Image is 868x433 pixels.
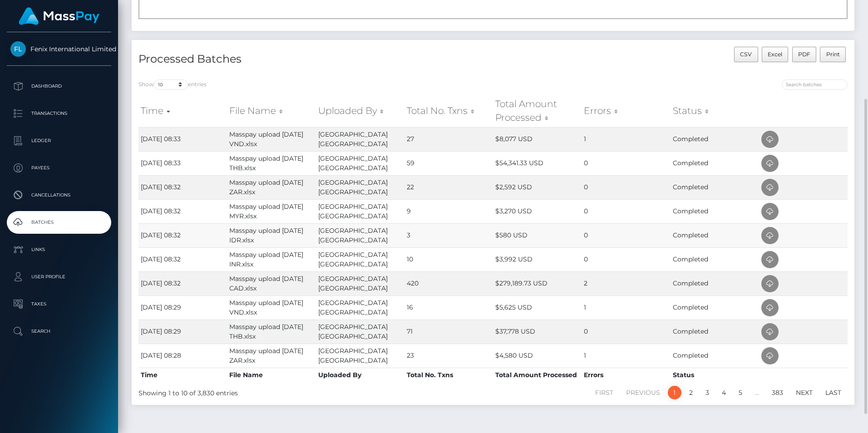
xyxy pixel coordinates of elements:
a: 1 [668,386,681,399]
td: Completed [671,199,759,223]
td: [DATE] 08:33 [138,127,227,151]
span: Print [826,51,840,58]
td: Completed [671,127,759,151]
td: [GEOGRAPHIC_DATA] [GEOGRAPHIC_DATA] [316,320,404,344]
td: Completed [671,295,759,320]
td: $8,077 USD [493,127,582,151]
th: Total No. Txns: activate to sort column ascending [404,95,493,127]
th: Errors: activate to sort column ascending [582,95,670,127]
td: [DATE] 08:33 [138,151,227,175]
span: CSV [740,51,752,58]
td: 71 [404,320,493,344]
div: Showing 1 to 10 of 3,830 entries [138,385,426,398]
td: 1 [582,344,670,368]
p: Search [10,325,108,338]
button: CSV [734,47,758,62]
th: Uploaded By: activate to sort column ascending [316,95,404,127]
th: File Name [227,368,316,382]
td: $4,580 USD [493,344,582,368]
td: 1 [582,295,670,320]
td: [DATE] 08:32 [138,247,227,271]
td: [GEOGRAPHIC_DATA] [GEOGRAPHIC_DATA] [316,199,404,223]
p: Batches [10,216,108,229]
td: $279,189.73 USD [493,271,582,295]
label: Show entries [138,79,207,90]
p: Payees [10,161,108,175]
td: Masspay upload [DATE] MYR.xlsx [227,199,316,223]
td: Masspay upload [DATE] ZAR.xlsx [227,344,316,368]
td: Masspay upload [DATE] THB.xlsx [227,151,316,175]
th: Total No. Txns [404,368,493,382]
td: Completed [671,271,759,295]
td: 0 [582,320,670,344]
a: Transactions [7,102,111,125]
td: 1 [582,127,670,151]
a: Next [791,386,818,399]
td: [GEOGRAPHIC_DATA] [GEOGRAPHIC_DATA] [316,344,404,368]
td: $3,270 USD [493,199,582,223]
td: Completed [671,247,759,271]
td: [DATE] 08:28 [138,344,227,368]
td: Completed [671,175,759,199]
th: Total Amount Processed [493,368,582,382]
span: Excel [768,51,782,58]
img: MassPay Logo [19,7,99,25]
td: Completed [671,151,759,175]
p: Taxes [10,297,108,311]
td: [GEOGRAPHIC_DATA] [GEOGRAPHIC_DATA] [316,247,404,271]
td: 0 [582,151,670,175]
a: Batches [7,211,111,234]
th: Status: activate to sort column ascending [671,95,759,127]
span: Fenix International Limited [7,45,111,53]
td: 27 [404,127,493,151]
td: [DATE] 08:32 [138,223,227,247]
td: [GEOGRAPHIC_DATA] [GEOGRAPHIC_DATA] [316,175,404,199]
p: Ledger [10,134,108,148]
td: 23 [404,344,493,368]
td: Masspay upload [DATE] IDR.xlsx [227,223,316,247]
p: Cancellations [10,188,108,202]
td: 9 [404,199,493,223]
td: Completed [671,320,759,344]
td: 0 [582,175,670,199]
td: 420 [404,271,493,295]
a: Ledger [7,129,111,152]
td: Masspay upload [DATE] VND.xlsx [227,295,316,320]
td: Masspay upload [DATE] THB.xlsx [227,320,316,344]
a: 3 [700,386,714,399]
td: 0 [582,199,670,223]
button: Excel [762,47,789,62]
p: Links [10,243,108,256]
th: Time [138,368,227,382]
p: Dashboard [10,79,108,93]
td: 59 [404,151,493,175]
select: Showentries [154,79,188,90]
a: 2 [684,386,698,399]
p: User Profile [10,270,108,284]
th: Total Amount Processed: activate to sort column ascending [493,95,582,127]
a: Payees [7,157,111,179]
td: 16 [404,295,493,320]
td: [DATE] 08:29 [138,295,227,320]
td: [DATE] 08:32 [138,271,227,295]
td: [GEOGRAPHIC_DATA] [GEOGRAPHIC_DATA] [316,127,404,151]
td: Completed [671,344,759,368]
a: Last [820,386,846,399]
td: [DATE] 08:29 [138,320,227,344]
td: $37,778 USD [493,320,582,344]
td: [GEOGRAPHIC_DATA] [GEOGRAPHIC_DATA] [316,295,404,320]
th: Status [671,368,759,382]
td: [GEOGRAPHIC_DATA] [GEOGRAPHIC_DATA] [316,151,404,175]
td: 0 [582,247,670,271]
p: Transactions [10,107,108,120]
th: Errors [582,368,670,382]
td: Masspay upload [DATE] ZAR.xlsx [227,175,316,199]
a: Taxes [7,293,111,315]
a: Links [7,238,111,261]
th: Uploaded By [316,368,404,382]
a: Dashboard [7,75,111,98]
th: File Name: activate to sort column ascending [227,95,316,127]
a: Cancellations [7,184,111,207]
td: $5,625 USD [493,295,582,320]
a: 5 [734,386,747,399]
